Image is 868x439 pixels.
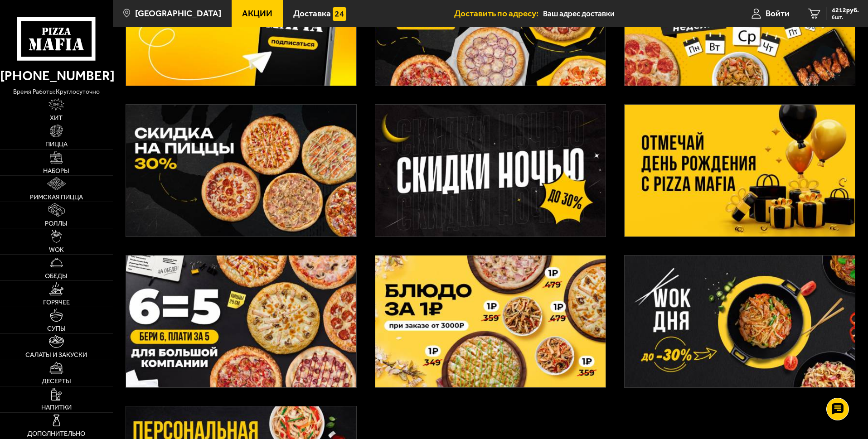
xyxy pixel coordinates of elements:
[27,430,85,437] span: Дополнительно
[45,141,68,148] span: Пицца
[47,325,66,332] span: Супы
[43,168,69,174] span: Наборы
[242,9,272,18] span: Акции
[293,9,331,18] span: Доставка
[45,273,68,280] span: Обеды
[766,9,790,18] span: Войти
[43,299,70,306] span: Горячее
[42,378,71,385] span: Десерты
[543,5,717,22] input: Ваш адрес доставки
[41,404,72,411] span: Напитки
[135,9,221,18] span: [GEOGRAPHIC_DATA]
[25,352,87,358] span: Салаты и закуски
[50,115,63,121] span: Хит
[832,14,859,20] span: 6 шт.
[45,220,68,227] span: Роллы
[333,7,346,21] img: 15daf4d41897b9f0e9f617042186c801.svg
[832,7,859,14] span: 4212 руб.
[454,9,543,18] span: Доставить по адресу:
[49,246,64,253] span: WOK
[30,194,83,201] span: Римская пицца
